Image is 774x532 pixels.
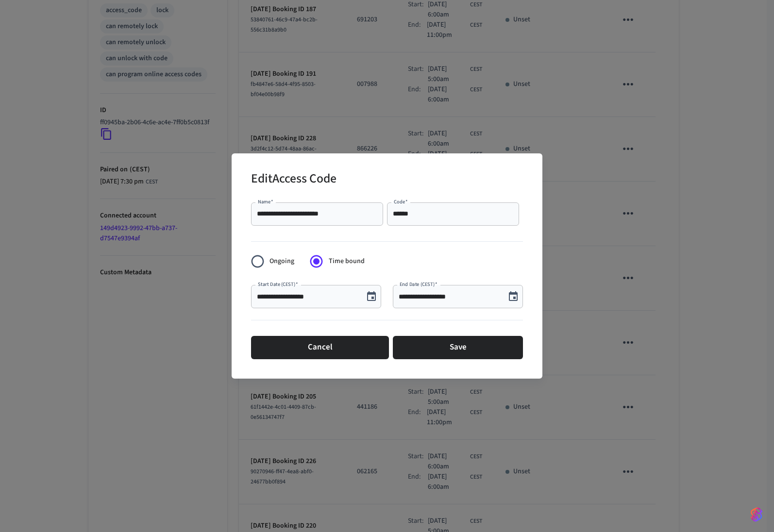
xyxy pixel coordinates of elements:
[504,287,523,306] button: Choose date, selected date is Nov 30, 2025
[393,336,523,359] button: Save
[269,256,294,266] span: Ongoing
[258,198,273,205] label: Name
[251,336,389,359] button: Cancel
[329,256,365,266] span: Time bound
[394,198,408,205] label: Code
[400,281,437,288] label: End Date (CEST)
[258,281,298,288] label: Start Date (CEST)
[362,287,381,306] button: Choose date, selected date is Nov 28, 2025
[251,165,337,195] h2: Edit Access Code
[751,507,762,522] img: SeamLogoGradient.69752ec5.svg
